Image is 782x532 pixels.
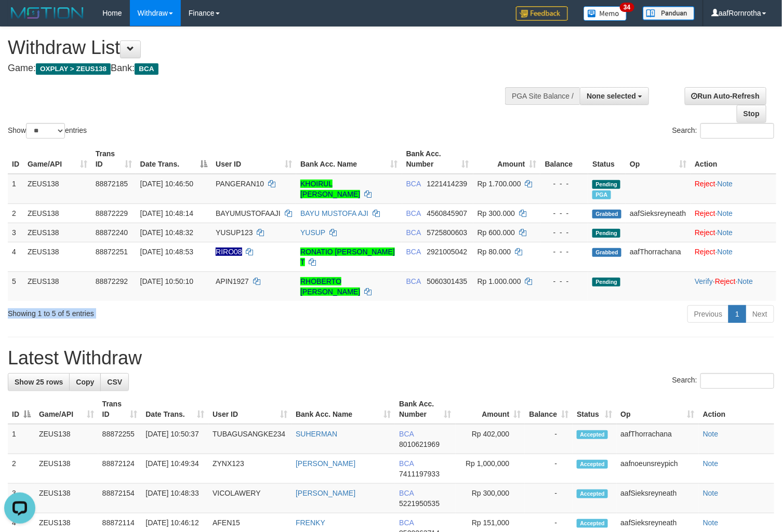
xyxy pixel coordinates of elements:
[525,394,573,424] th: Balance: activate to sort column ascending
[216,209,281,217] span: BAYUMUSTOFAAJI
[208,394,291,424] th: User ID: activate to sort column ascending
[23,203,91,223] td: ZEUS138
[296,519,325,527] a: FRENKY
[208,484,291,513] td: VICOLAWERY
[8,394,35,424] th: ID: activate to sort column descending
[695,277,713,285] a: Verify
[211,144,296,174] th: User ID: activate to sort column ascending
[592,210,621,219] span: Grabbed
[296,489,355,497] a: [PERSON_NAME]
[208,454,291,484] td: ZYNX123
[699,394,774,424] th: Action
[427,228,467,237] span: Copy 5725800603 to clipboard
[687,305,729,323] a: Previous
[592,278,620,287] span: Pending
[91,144,136,174] th: Trans ID: activate to sort column ascending
[300,248,395,266] a: RONATIO [PERSON_NAME] T
[545,247,584,257] div: - - -
[700,123,774,139] input: Search:
[141,454,208,484] td: [DATE] 10:49:34
[672,123,774,139] label: Search:
[427,277,467,285] span: Copy 5060301435 to clipboard
[592,180,620,189] span: Pending
[456,394,525,424] th: Amount: activate to sort column ascending
[718,228,733,237] a: Note
[35,424,98,454] td: ZEUS138
[399,440,440,448] span: Copy 8010621969 to clipboard
[141,484,208,513] td: [DATE] 10:48:33
[399,499,440,508] span: Copy 5221950535 to clipboard
[399,430,414,438] span: BCA
[516,6,568,21] img: Feedback.jpg
[208,424,291,454] td: TUBAGUSANGKE234
[8,304,318,319] div: Showing 1 to 5 of 5 entries
[96,228,128,237] span: 88872240
[427,248,467,256] span: Copy 2921005042 to clipboard
[8,37,511,58] h1: Withdraw List
[626,203,691,223] td: aafSieksreyneath
[140,209,193,217] span: [DATE] 10:48:14
[8,424,35,454] td: 1
[69,373,101,391] a: Copy
[587,92,636,100] span: None selected
[406,180,421,188] span: BCA
[23,144,91,174] th: Game/API: activate to sort column ascending
[685,87,766,105] a: Run Auto-Refresh
[573,394,616,424] th: Status: activate to sort column ascending
[577,519,608,528] span: Accepted
[672,373,774,389] label: Search:
[695,228,715,237] a: Reject
[715,277,736,285] a: Reject
[8,144,23,174] th: ID
[718,180,733,188] a: Note
[703,430,719,438] a: Note
[478,228,515,237] span: Rp 600.000
[300,180,360,198] a: KHOIRUL [PERSON_NAME]
[691,144,776,174] th: Action
[98,454,142,484] td: 88872124
[478,248,511,256] span: Rp 80.000
[8,123,87,139] label: Show entries
[691,174,776,204] td: ·
[478,277,521,285] span: Rp 1.000.000
[626,144,691,174] th: Op: activate to sort column ascending
[703,519,719,527] a: Note
[545,276,584,287] div: - - -
[300,228,325,237] a: YUSUP
[291,394,395,424] th: Bank Acc. Name: activate to sort column ascending
[15,378,63,386] span: Show 25 rows
[577,489,608,498] span: Accepted
[718,209,733,217] a: Note
[96,248,128,256] span: 88872251
[406,277,421,285] span: BCA
[107,378,122,386] span: CSV
[577,430,608,439] span: Accepted
[456,484,525,513] td: Rp 300,000
[427,209,467,217] span: Copy 4560845907 to clipboard
[588,144,626,174] th: Status
[617,484,699,513] td: aafSieksreyneath
[35,394,98,424] th: Game/API: activate to sort column ascending
[140,228,193,237] span: [DATE] 10:48:32
[525,424,573,454] td: -
[8,223,23,242] td: 3
[738,277,753,285] a: Note
[718,248,733,256] a: Note
[23,271,91,301] td: ZEUS138
[8,271,23,301] td: 5
[296,459,355,468] a: [PERSON_NAME]
[728,305,746,323] a: 1
[8,5,87,21] img: MOTION_logo.png
[23,223,91,242] td: ZEUS138
[399,519,414,527] span: BCA
[296,144,402,174] th: Bank Acc. Name: activate to sort column ascending
[136,144,211,174] th: Date Trans.: activate to sort column descending
[141,394,208,424] th: Date Trans.: activate to sort column ascending
[456,424,525,454] td: Rp 402,000
[135,63,158,75] span: BCA
[216,277,249,285] span: APIN1927
[399,489,414,497] span: BCA
[580,87,649,105] button: None selected
[737,105,766,122] a: Stop
[525,484,573,513] td: -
